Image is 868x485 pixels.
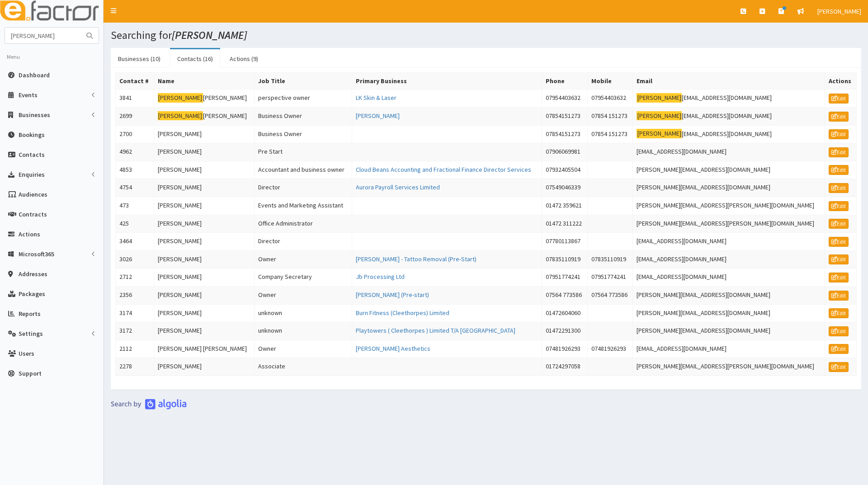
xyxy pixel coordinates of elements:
[542,358,587,376] td: 01724297058
[19,330,43,338] span: Settings
[172,28,247,42] i: [PERSON_NAME]
[825,73,857,89] th: Actions
[829,147,849,157] a: Edit
[19,230,40,238] span: Actions
[356,291,429,299] a: [PERSON_NAME] (Pre-start)
[633,340,825,358] td: [EMAIL_ADDRESS][DOMAIN_NAME]
[255,179,352,197] td: Director
[111,49,168,68] a: Businesses (10)
[829,326,849,336] a: Edit
[542,197,587,215] td: 01472 359621
[19,210,47,218] span: Contracts
[542,125,587,143] td: 07854151273
[19,170,45,179] span: Enquiries
[255,250,352,268] td: Owner
[356,344,430,353] a: [PERSON_NAME] Aesthetics
[19,151,45,159] span: Contacts
[255,268,352,287] td: Company Secretary
[19,270,47,278] span: Addresses
[116,89,154,108] td: 3841
[255,107,352,125] td: Business Owner
[154,197,255,215] td: [PERSON_NAME]
[542,286,587,304] td: 07564 773586
[542,233,587,251] td: 07780113867
[637,129,682,138] mark: [PERSON_NAME]
[633,161,825,179] td: [PERSON_NAME][EMAIL_ADDRESS][DOMAIN_NAME]
[829,291,849,301] a: Edit
[587,89,633,108] td: 07954403632
[116,233,154,251] td: 3464
[356,165,531,174] a: Cloud Beans Accounting and Fractional Finance Director Services
[356,112,400,120] a: [PERSON_NAME]
[829,254,849,264] a: Edit
[19,310,41,318] span: Reports
[154,125,255,143] td: [PERSON_NAME]
[356,273,405,281] a: Jb Processing Ltd
[542,73,587,89] th: Phone
[116,179,154,197] td: 4754
[154,89,255,108] td: [PERSON_NAME]
[633,125,825,143] td: [EMAIL_ADDRESS][DOMAIN_NAME]
[255,286,352,304] td: Owner
[116,304,154,322] td: 3174
[587,250,633,268] td: 07835110919
[154,161,255,179] td: [PERSON_NAME]
[542,215,587,233] td: 01472 311222
[542,268,587,287] td: 07951774241
[116,340,154,358] td: 2112
[116,143,154,161] td: 4962
[352,73,542,89] th: Primary Business
[255,358,352,376] td: Associate
[587,125,633,143] td: 07854 151273
[356,326,515,334] a: Playtowers ( Cleethorpes ) Limited T/A [GEOGRAPHIC_DATA]
[633,233,825,251] td: [EMAIL_ADDRESS][DOMAIN_NAME]
[633,322,825,340] td: [PERSON_NAME][EMAIL_ADDRESS][DOMAIN_NAME]
[116,197,154,215] td: 473
[829,129,849,139] a: Edit
[356,94,396,102] a: LK Skin & Laser
[255,233,352,251] td: Director
[154,250,255,268] td: [PERSON_NAME]
[116,250,154,268] td: 3026
[116,73,154,89] th: Contact #
[829,219,849,229] a: Edit
[587,268,633,287] td: 07951774241
[116,161,154,179] td: 4853
[829,344,849,354] a: Edit
[817,7,861,15] span: [PERSON_NAME]
[587,286,633,304] td: 07564 773586
[356,309,449,317] a: Burn Fitness (Cleethorpes) Limited
[154,107,255,125] td: [PERSON_NAME]
[255,143,352,161] td: Pre Start
[19,111,50,119] span: Businesses
[111,399,187,410] img: search-by-algolia-light-background.png
[633,179,825,197] td: [PERSON_NAME][EMAIL_ADDRESS][DOMAIN_NAME]
[111,29,861,41] h1: Searching for
[633,250,825,268] td: [EMAIL_ADDRESS][DOMAIN_NAME]
[633,286,825,304] td: [PERSON_NAME][EMAIL_ADDRESS][DOMAIN_NAME]
[19,190,47,198] span: Audiences
[633,73,825,89] th: Email
[116,286,154,304] td: 2356
[19,290,45,298] span: Packages
[633,197,825,215] td: [PERSON_NAME][EMAIL_ADDRESS][PERSON_NAME][DOMAIN_NAME]
[542,143,587,161] td: 07906069981
[542,304,587,322] td: 01472604060
[829,362,849,372] a: Edit
[255,161,352,179] td: Accountant and business owner
[158,93,203,103] mark: [PERSON_NAME]
[154,322,255,340] td: [PERSON_NAME]
[19,369,42,377] span: Support
[116,322,154,340] td: 3172
[154,304,255,322] td: [PERSON_NAME]
[542,179,587,197] td: 07549046339
[5,28,81,43] input: Search...
[19,250,54,258] span: Microsoft365
[829,165,849,175] a: Edit
[255,73,352,89] th: Job Title
[116,215,154,233] td: 425
[356,183,440,191] a: Aurora Payroll Services Limited
[542,89,587,108] td: 07954403632
[633,143,825,161] td: [EMAIL_ADDRESS][DOMAIN_NAME]
[116,107,154,125] td: 2699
